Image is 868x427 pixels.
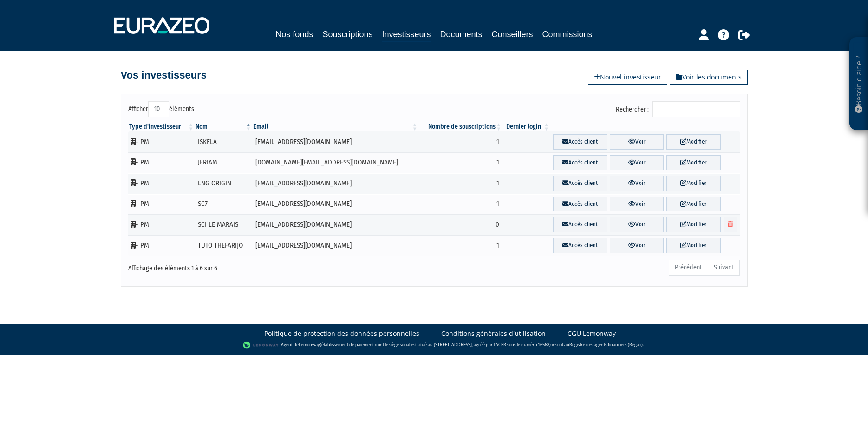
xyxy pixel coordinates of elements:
[128,173,195,194] td: - PM
[195,131,252,152] td: ISKELA
[252,173,418,194] td: [EMAIL_ADDRESS][DOMAIN_NAME]
[264,329,419,338] a: Politique de protection des données personnelles
[252,214,418,235] td: [EMAIL_ADDRESS][DOMAIN_NAME]
[666,155,720,171] a: Modifier
[854,42,864,126] p: Besoin d'aide ?
[419,194,503,215] td: 1
[610,197,664,212] a: Voir
[568,329,616,338] a: CGU Lemonway
[666,217,720,232] a: Modifier
[666,176,720,191] a: Modifier
[419,173,503,194] td: 1
[195,235,252,256] td: TUTO THEFARIJO
[121,70,207,81] h4: Vos investisseurs
[275,28,313,41] a: Nos fonds
[724,217,737,232] a: Supprimer
[553,217,607,232] a: Accès client
[128,152,195,173] td: - PM
[553,134,607,150] a: Accès client
[666,134,720,150] a: Modifier
[588,70,667,85] a: Nouvel investisseur
[195,194,252,215] td: SC7
[616,101,740,117] label: Rechercher :
[148,101,169,117] select: Afficheréléments
[553,176,607,191] a: Accès client
[419,152,503,173] td: 1
[550,122,740,131] th: &nbsp;
[382,28,431,42] a: Investisseurs
[195,214,252,235] td: SCI LE MARAIS
[610,134,664,150] a: Voir
[569,342,643,348] a: Registre des agents financiers (Regafi)
[610,155,664,171] a: Voir
[492,28,533,41] a: Conseillers
[195,173,252,194] td: LNG ORIGIN
[419,235,503,256] td: 1
[503,122,550,131] th: Dernier login : activer pour trier la colonne par ordre croissant
[419,131,503,152] td: 1
[553,155,607,171] a: Accès client
[128,194,195,215] td: - PM
[666,197,720,212] a: Modifier
[243,341,279,350] img: logo-lemonway.png
[195,152,252,173] td: JERIAM
[666,238,720,253] a: Modifier
[128,122,195,131] th: Type d'investisseur : activer pour trier la colonne par ordre croissant
[128,259,375,274] div: Affichage des éléments 1 à 6 sur 6
[252,194,418,215] td: [EMAIL_ADDRESS][DOMAIN_NAME]
[553,197,607,212] a: Accès client
[610,217,664,232] a: Voir
[299,342,320,348] a: Lemonway
[252,131,418,152] td: [EMAIL_ADDRESS][DOMAIN_NAME]
[128,101,194,117] label: Afficher éléments
[128,131,195,152] td: - PM
[652,101,740,117] input: Rechercher :
[9,341,859,350] div: - Agent de (établissement de paiement dont le siège social est situé au [STREET_ADDRESS], agréé p...
[419,122,503,131] th: Nombre de souscriptions : activer pour trier la colonne par ordre croissant
[553,238,607,253] a: Accès client
[252,152,418,173] td: [DOMAIN_NAME][EMAIL_ADDRESS][DOMAIN_NAME]
[128,235,195,256] td: - PM
[195,122,252,131] th: Nom : activer pour trier la colonne par ordre d&eacute;croissant
[322,28,372,41] a: Souscriptions
[419,214,503,235] td: 0
[542,28,593,41] a: Commissions
[440,28,483,41] a: Documents
[610,176,664,191] a: Voir
[128,214,195,235] td: - PM
[670,70,748,85] a: Voir les documents
[114,17,209,34] img: 1732889491-logotype_eurazeo_blanc_rvb.png
[441,329,546,338] a: Conditions générales d'utilisation
[610,238,664,253] a: Voir
[252,235,418,256] td: [EMAIL_ADDRESS][DOMAIN_NAME]
[252,122,418,131] th: Email : activer pour trier la colonne par ordre croissant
